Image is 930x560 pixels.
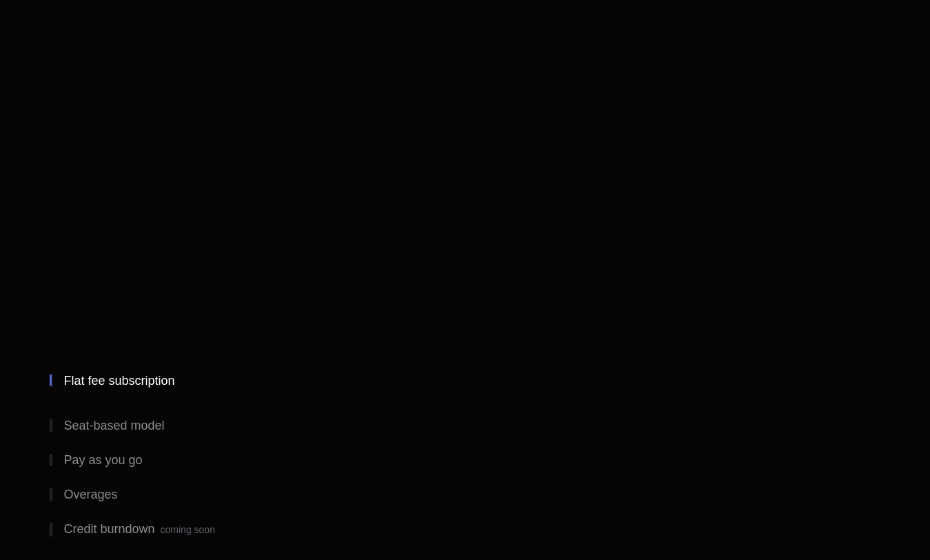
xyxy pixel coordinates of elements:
span: coming soon [161,524,215,535]
button: Pay as you go [50,443,339,477]
div: Credit burndown [63,523,214,537]
div: Flat fee subscription [63,374,174,387]
button: Overages [50,477,339,512]
button: Credit burndowncoming soon [50,512,339,548]
div: Overages [63,488,117,501]
div: Pay as you go [63,454,142,466]
button: Flat fee subscription [50,363,339,408]
div: Seat-based model [63,419,164,432]
button: Seat-based model [50,408,339,443]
